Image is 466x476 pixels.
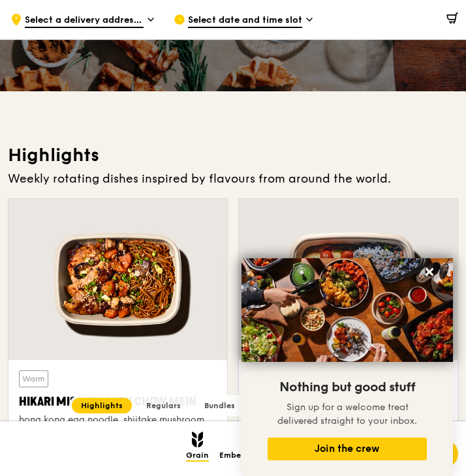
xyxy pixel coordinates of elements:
span: Select a delivery address or Food Point [25,14,144,28]
img: Grain mobile logo [192,432,203,447]
span: Ember Smokery [219,451,280,462]
h3: Highlights [8,143,458,167]
div: Weekly rotating dishes inspired by flavours from around the world. [8,170,458,188]
span: Select date and time slot [188,14,302,28]
span: Nothing but good stuff [279,379,415,395]
span: Grain [186,451,209,462]
div: Hikari Miso Chicken Chow Mein [19,393,217,411]
button: Close [419,261,440,282]
span: Sign up for a welcome treat delivered straight to your inbox. [277,402,417,426]
button: Join the crew [268,438,427,460]
div: Warm [19,370,48,387]
img: DSC07876-Edit02-Large.jpeg [241,258,453,362]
